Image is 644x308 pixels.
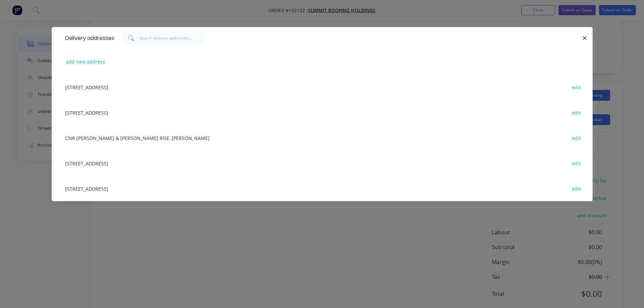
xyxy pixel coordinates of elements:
div: CNR [PERSON_NAME] & [PERSON_NAME] RISE, [PERSON_NAME] [62,125,582,150]
div: [STREET_ADDRESS] [62,176,582,201]
div: [STREET_ADDRESS] [62,100,582,125]
button: edit [569,82,585,92]
div: [STREET_ADDRESS] [62,74,582,100]
input: Search delivery addresses... [140,31,206,45]
button: add new address [63,57,109,66]
button: edit [569,108,585,117]
button: edit [569,159,585,168]
div: [STREET_ADDRESS] [62,150,582,176]
button: edit [569,133,585,142]
div: Delivery addresses [62,27,114,49]
button: edit [569,184,585,193]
